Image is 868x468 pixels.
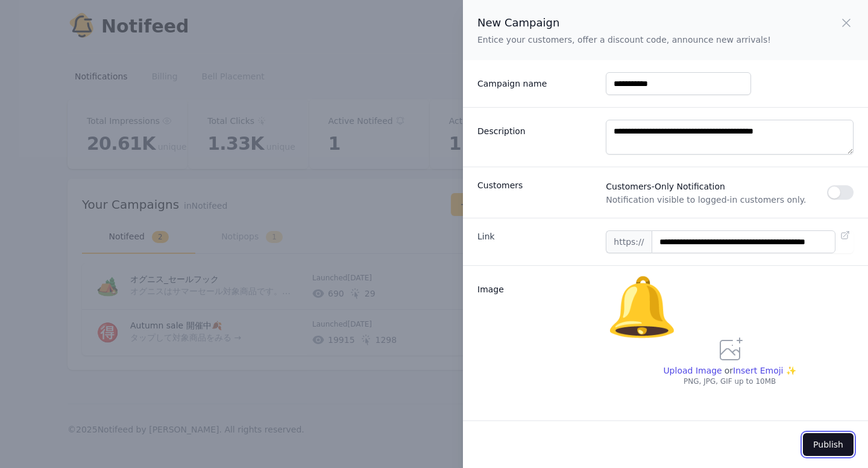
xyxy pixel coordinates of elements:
h3: Customers [477,179,596,191]
h2: New Campaign [477,14,771,31]
span: Insert Emoji ✨ [733,365,796,377]
button: New conversation [19,159,222,183]
span: 🔔 [606,273,678,340]
p: PNG, JPG, GIF up to 10MB [606,377,854,386]
label: Description [477,120,596,137]
span: We run on Gist [101,390,153,398]
p: or [722,365,733,377]
span: New conversation [78,167,145,176]
h1: Hello! [18,58,223,78]
label: Link [477,230,596,242]
span: Notification visible to logged-in customers only. [606,194,827,206]
p: Entice your customers, offer a discount code, announce new arrivals! [477,34,771,46]
span: Upload Image [663,366,722,375]
label: Image [477,279,596,295]
span: Customers-Only Notification [606,179,827,194]
span: https:// [606,230,651,253]
h2: Don't see Notifeed in your header? Let me know and I'll set it up! ✅ [18,80,223,138]
label: Campaign name [477,73,596,90]
button: Publish [803,433,854,456]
